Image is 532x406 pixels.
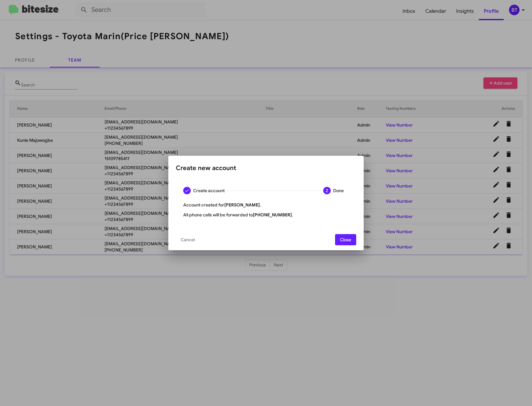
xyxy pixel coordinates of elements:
[183,202,349,208] p: Account created for .
[181,234,195,245] span: Cancel
[335,234,356,245] button: Close
[340,234,351,245] span: Close
[224,202,260,208] b: [PERSON_NAME]
[183,212,349,218] p: All phone calls will be forwarded to .
[176,163,356,173] div: Create new account
[253,212,292,218] b: [PHONE_NUMBER]
[176,234,200,245] button: Cancel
